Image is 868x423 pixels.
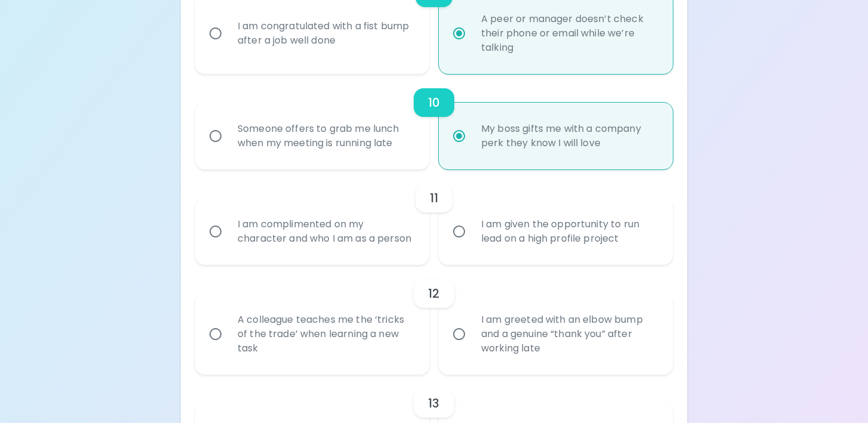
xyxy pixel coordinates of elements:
[472,107,666,165] div: My boss gifts me with a company perk they know I will love
[195,265,673,375] div: choice-group-check
[228,203,423,260] div: I am complimented on my character and who I am as a person
[430,189,438,208] h6: 11
[195,169,673,265] div: choice-group-check
[228,298,423,370] div: A colleague teaches me the ‘tricks of the trade’ when learning a new task
[428,284,439,303] h6: 12
[472,298,666,370] div: I am greeted with an elbow bump and a genuine “thank you” after working late
[228,5,423,62] div: I am congratulated with a fist bump after a job well done
[472,203,666,260] div: I am given the opportunity to run lead on a high profile project
[428,394,439,413] h6: 13
[195,74,673,169] div: choice-group-check
[228,107,423,165] div: Someone offers to grab me lunch when my meeting is running late
[428,93,440,112] h6: 10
